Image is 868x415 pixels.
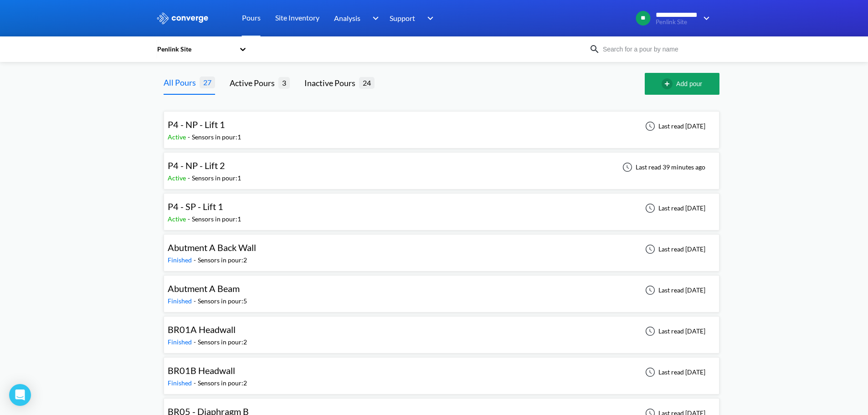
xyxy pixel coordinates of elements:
[194,256,198,264] span: -
[156,12,209,24] img: logo_ewhite.svg
[164,245,719,252] a: Abutment A Back WallFinished-Sensors in pour:2Last read [DATE]
[188,174,192,182] span: -
[390,12,415,24] span: Support
[164,163,719,170] a: P4 - NP - Lift 2Active-Sensors in pour:1Last read 39 minutes ago
[192,132,241,142] div: Sensors in pour: 1
[168,242,256,253] span: Abutment A Back Wall
[198,255,247,265] div: Sensors in pour: 2
[192,214,241,224] div: Sensors in pour: 1
[188,215,192,223] span: -
[192,173,241,183] div: Sensors in pour: 1
[168,324,236,335] span: BR01A Headwall
[200,77,215,88] span: 27
[164,76,200,89] div: All Pours
[640,121,708,132] div: Last read [DATE]
[230,77,278,89] div: Active Pours
[278,77,290,88] span: 3
[168,365,235,376] span: BR01B Headwall
[334,12,360,24] span: Analysis
[188,133,192,141] span: -
[194,297,198,305] span: -
[656,19,698,26] span: Penlink Site
[168,338,194,346] span: Finished
[645,73,719,95] button: Add pour
[198,337,247,347] div: Sensors in pour: 2
[164,122,719,129] a: P4 - NP - Lift 1Active-Sensors in pour:1Last read [DATE]
[168,256,194,264] span: Finished
[589,44,600,55] img: icon-search.svg
[640,285,708,296] div: Last read [DATE]
[640,203,708,214] div: Last read [DATE]
[421,13,436,24] img: downArrow.svg
[168,215,188,223] span: Active
[168,119,225,130] span: P4 - NP - Lift 1
[662,78,676,89] img: add-circle-outline.svg
[168,133,188,141] span: Active
[698,13,712,24] img: downArrow.svg
[617,162,708,173] div: Last read 39 minutes ago
[168,201,223,212] span: P4 - SP - Lift 1
[168,379,194,387] span: Finished
[198,378,247,388] div: Sensors in pour: 2
[164,327,719,334] a: BR01A HeadwallFinished-Sensors in pour:2Last read [DATE]
[168,160,225,171] span: P4 - NP - Lift 2
[168,297,194,305] span: Finished
[168,283,240,294] span: Abutment A Beam
[640,326,708,337] div: Last read [DATE]
[640,244,708,255] div: Last read [DATE]
[640,367,708,378] div: Last read [DATE]
[366,13,381,24] img: downArrow.svg
[194,338,198,346] span: -
[164,368,719,375] a: BR01B HeadwallFinished-Sensors in pour:2Last read [DATE]
[164,204,719,211] a: P4 - SP - Lift 1Active-Sensors in pour:1Last read [DATE]
[164,286,719,293] a: Abutment A BeamFinished-Sensors in pour:5Last read [DATE]
[600,44,710,54] input: Search for a pour by name
[168,174,188,182] span: Active
[198,296,247,306] div: Sensors in pour: 5
[194,379,198,387] span: -
[9,384,31,406] div: Open Intercom Messenger
[304,77,359,89] div: Inactive Pours
[359,77,375,88] span: 24
[156,44,235,54] div: Penlink Site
